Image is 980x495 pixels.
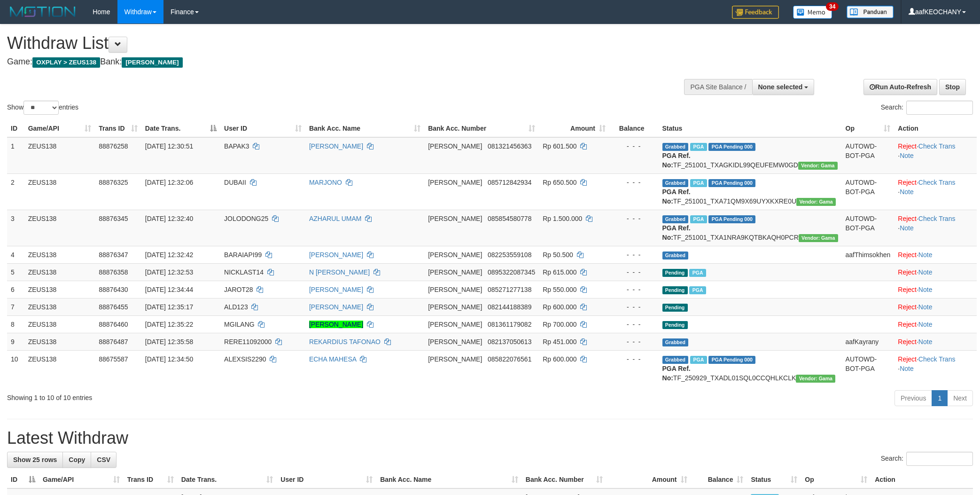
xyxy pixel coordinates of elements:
td: · [894,281,977,298]
div: - - - [613,354,655,364]
span: 88876358 [99,268,128,276]
b: PGA Ref. No: [662,152,691,169]
h4: Game: Bank: [7,57,644,67]
td: · · [894,210,977,246]
td: · · [894,173,977,210]
th: Game/API: activate to sort column ascending [24,120,95,137]
a: Check Trans [918,179,956,186]
td: · · [894,137,977,174]
td: aafThimsokhen [842,246,894,263]
img: MOTION_logo.png [7,5,78,19]
a: CSV [91,452,117,468]
span: Copy 082144188389 to clipboard [488,303,531,311]
a: Note [900,365,914,372]
td: TF_250929_TXADL01SQL0CCQHLKCLK [659,350,842,386]
label: Search: [881,452,973,466]
div: - - - [613,267,655,277]
th: Bank Acc. Name: activate to sort column ascending [305,120,424,137]
td: 1 [7,137,24,174]
div: - - - [613,302,655,312]
td: · [894,298,977,315]
a: Reject [898,338,917,346]
span: Copy 082137050613 to clipboard [488,338,531,346]
th: Date Trans.: activate to sort column descending [141,120,220,137]
span: [DATE] 12:35:17 [145,303,193,311]
td: · [894,333,977,350]
span: PGA Pending [708,356,755,364]
a: Reject [898,355,917,363]
td: ZEUS138 [24,246,95,263]
select: Showentries [23,101,59,115]
span: [DATE] 12:34:50 [145,355,193,363]
span: Grabbed [662,251,689,259]
span: Grabbed [662,356,689,364]
td: AUTOWD-BOT-PGA [842,350,894,386]
a: Note [900,152,914,159]
a: Reject [898,215,917,222]
span: ALD123 [224,303,248,311]
a: Run Auto-Refresh [863,79,937,95]
td: AUTOWD-BOT-PGA [842,137,894,174]
td: ZEUS138 [24,281,95,298]
span: Rp 700.000 [543,321,576,328]
span: Vendor URL: https://trx31.1velocity.biz [798,162,838,170]
th: Bank Acc. Number: activate to sort column ascending [424,120,539,137]
b: PGA Ref. No: [662,188,691,205]
a: Note [900,188,914,196]
span: Copy 085271277138 to clipboard [488,286,531,293]
th: Trans ID: activate to sort column ascending [95,120,141,137]
span: Copy [69,456,85,464]
th: Balance: activate to sort column ascending [691,471,747,488]
td: · [894,246,977,263]
a: Reject [898,268,917,276]
a: [PERSON_NAME] [309,321,363,328]
span: 88876460 [99,321,128,328]
td: TF_251001_TXAGKIDL99QEUFEMW0GD [659,137,842,174]
a: Note [918,268,933,276]
td: 9 [7,333,24,350]
td: TF_251001_TXA1NRA9KQTBKAQH0PCR [659,210,842,246]
div: Showing 1 to 10 of 10 entries [7,389,401,402]
div: PGA Site Balance / [684,79,752,95]
span: PGA Pending [708,179,755,187]
input: Search: [906,452,973,466]
td: · · [894,350,977,386]
span: ALEXSIS2290 [224,355,266,363]
a: AZHARUL UMAM [309,215,362,222]
span: [PERSON_NAME] [428,286,482,293]
input: Search: [906,101,973,115]
a: Copy [62,452,91,468]
th: Trans ID: activate to sort column ascending [124,471,178,488]
span: Rp 600.000 [543,303,576,311]
span: [DATE] 12:34:44 [145,286,193,293]
div: - - - [613,337,655,346]
span: Rp 1.500.000 [543,215,582,222]
td: 10 [7,350,24,386]
span: OXPLAY > ZEUS138 [32,57,100,68]
th: Balance [609,120,659,137]
span: [PERSON_NAME] [122,57,182,68]
a: Note [918,303,933,311]
a: Reject [898,251,917,259]
span: Marked by aafanarl [689,286,706,294]
span: Vendor URL: https://trx31.1velocity.biz [796,375,835,383]
a: Note [918,321,933,328]
a: Note [918,338,933,346]
th: Game/API: activate to sort column ascending [39,471,124,488]
span: Pending [662,286,688,294]
th: Bank Acc. Number: activate to sort column ascending [522,471,607,488]
th: User ID: activate to sort column ascending [277,471,376,488]
td: ZEUS138 [24,137,95,174]
img: Feedback.jpg [732,6,779,19]
span: [DATE] 12:32:06 [145,179,193,186]
td: 5 [7,263,24,281]
label: Search: [881,101,973,115]
div: - - - [613,285,655,294]
th: ID [7,120,24,137]
a: Stop [939,79,966,95]
td: AUTOWD-BOT-PGA [842,210,894,246]
span: PGA Pending [708,143,755,151]
span: [PERSON_NAME] [428,268,482,276]
span: [PERSON_NAME] [428,338,482,346]
span: Marked by aafanarl [690,215,707,223]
